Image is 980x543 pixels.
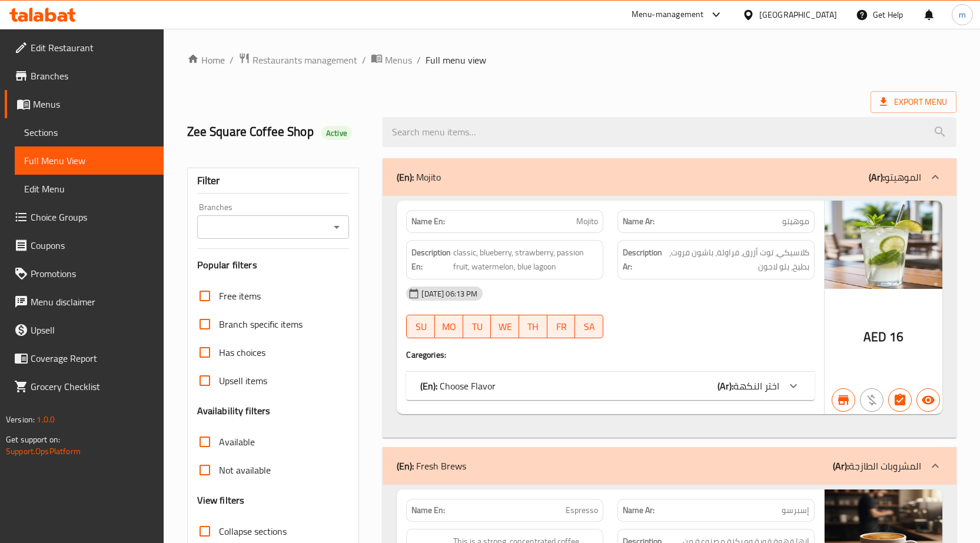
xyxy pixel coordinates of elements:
strong: Name En: [411,504,445,517]
span: Active [321,128,352,139]
a: Edit Restaurant [5,34,164,62]
img: Mojito638955264897120028.jpg [825,201,942,289]
p: Mojito [397,170,441,184]
button: WE [491,315,519,338]
span: Has choices [219,345,265,359]
span: Free items [219,289,261,303]
b: (En): [397,168,414,186]
span: Version: [6,412,35,427]
span: Menu disclaimer [31,295,154,309]
b: (En): [420,377,437,395]
span: TU [468,318,487,335]
div: (En): Mojito(Ar):الموهيتو [383,196,956,438]
span: Export Menu [871,91,956,113]
span: كلاسيكي، توت أزرق، فراولة، باشون فروت، بطيخ، بلو لاجون [665,245,809,274]
li: / [362,53,366,67]
span: Coverage Report [31,351,154,365]
button: Available [916,388,940,412]
a: Branches [5,62,164,90]
span: إسبرسو [782,504,809,517]
span: Edit Menu [24,182,154,196]
span: Export Menu [880,95,947,109]
a: Full Menu View [15,146,164,175]
span: classic, blueberry, strawberry, passion fruit, watermelon, blue lagoon [453,245,598,274]
span: Espresso [566,504,598,517]
span: Full menu view [426,53,486,67]
p: المشروبات الطازجة [833,459,921,473]
strong: Name En: [411,215,445,228]
span: Choice Groups [31,210,154,224]
button: Has choices [888,388,912,412]
a: Menu disclaimer [5,288,164,316]
b: (En): [397,457,414,475]
a: Grocery Checklist [5,372,164,401]
div: Active [321,126,352,140]
li: / [417,53,421,67]
h4: Caregories: [406,349,815,361]
span: اختر النكهة [733,377,779,395]
b: (Ar): [869,168,885,186]
span: Upsell items [219,374,267,388]
span: FR [552,318,571,335]
button: SA [575,315,603,338]
span: SU [411,318,430,335]
a: Home [187,53,225,67]
a: Restaurants management [238,52,357,68]
div: [GEOGRAPHIC_DATA] [759,8,837,21]
span: Promotions [31,266,154,281]
strong: Name Ar: [623,215,655,228]
span: Collapse sections [219,524,287,538]
span: Full Menu View [24,154,154,168]
span: Grocery Checklist [31,379,154,394]
a: Choice Groups [5,203,164,231]
a: Support.OpsPlatform [6,444,81,459]
b: (Ar): [717,377,733,395]
span: Menus [33,97,154,111]
p: الموهيتو [869,170,921,184]
p: Choose Flavor [420,379,496,393]
span: [DATE] 06:13 PM [417,288,482,299]
nav: breadcrumb [187,52,956,68]
span: Coupons [31,238,154,252]
span: 16 [889,325,903,348]
strong: Name Ar: [623,504,655,517]
button: MO [435,315,463,338]
h3: Availability filters [197,404,271,418]
span: Restaurants management [253,53,357,67]
span: موهيتو [782,215,809,228]
button: Purchased item [860,388,883,412]
button: Branch specific item [832,388,855,412]
span: Available [219,435,255,449]
div: Filter [197,168,350,194]
a: Menus [5,90,164,118]
li: / [230,53,234,67]
button: Open [328,219,345,235]
span: Menus [385,53,412,67]
button: TU [463,315,491,338]
strong: Description Ar: [623,245,662,274]
div: (En): Fresh Brews(Ar):المشروبات الطازجة [383,447,956,485]
input: search [383,117,956,147]
a: Edit Menu [15,175,164,203]
div: (En): Choose Flavor(Ar):اختر النكهة [406,372,815,400]
span: 1.0.0 [36,412,55,427]
span: WE [496,318,514,335]
button: SU [406,315,435,338]
span: Get support on: [6,432,60,447]
span: TH [524,318,543,335]
button: FR [547,315,576,338]
h2: Zee Square Coffee Shop [187,123,369,141]
a: Promotions [5,259,164,288]
span: Branch specific items [219,317,303,331]
a: Sections [15,118,164,146]
span: AED [863,325,886,348]
span: Edit Restaurant [31,41,154,55]
strong: Description En: [411,245,451,274]
h3: Popular filters [197,258,350,272]
span: Not available [219,463,271,477]
button: TH [519,315,547,338]
a: Coupons [5,231,164,259]
span: Sections [24,125,154,139]
span: MO [440,318,459,335]
span: m [959,8,966,21]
